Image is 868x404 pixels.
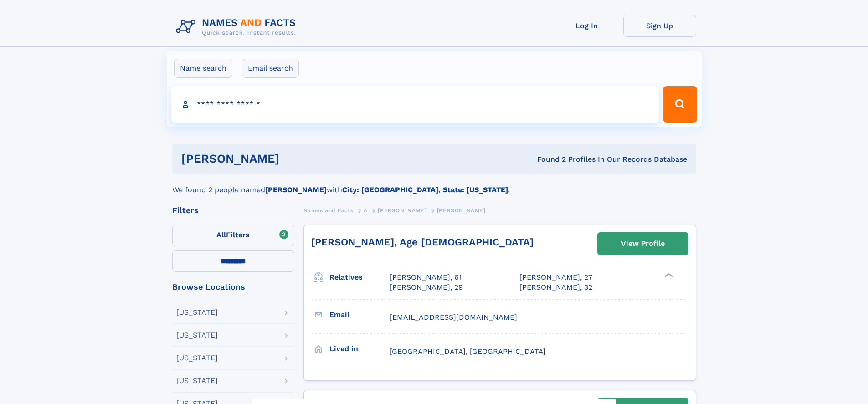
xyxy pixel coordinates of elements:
h3: Lived in [329,341,390,357]
b: [PERSON_NAME] [265,185,327,194]
a: [PERSON_NAME], Age [DEMOGRAPHIC_DATA] [311,236,534,248]
div: ❯ [663,272,673,278]
a: [PERSON_NAME], 61 [390,272,462,282]
a: Names and Facts [303,205,354,216]
img: Logo Names and Facts [172,15,303,39]
div: [US_STATE] [176,309,218,316]
div: [US_STATE] [176,332,218,339]
div: Browse Locations [172,283,294,291]
a: Sign Up [623,15,696,37]
div: Found 2 Profiles In Our Records Database [408,154,687,164]
h3: Email [329,307,390,322]
button: Search Button [663,86,697,123]
label: Email search [242,59,299,78]
div: We found 2 people named with . [172,174,696,195]
span: All [216,230,226,239]
div: Filters [172,206,294,215]
a: A [364,205,368,216]
span: [PERSON_NAME] [378,207,426,214]
b: City: [GEOGRAPHIC_DATA], State: [US_STATE] [342,185,508,194]
label: Filters [172,225,294,246]
a: [PERSON_NAME] [378,205,426,216]
span: A [364,207,368,214]
span: [PERSON_NAME] [437,207,486,214]
a: Log In [550,15,623,37]
span: [GEOGRAPHIC_DATA], [GEOGRAPHIC_DATA] [390,347,546,356]
div: View Profile [621,233,665,254]
label: Name search [174,59,232,78]
a: [PERSON_NAME], 27 [519,272,592,282]
input: search input [171,86,659,123]
a: [PERSON_NAME], 29 [390,282,463,292]
span: [EMAIL_ADDRESS][DOMAIN_NAME] [390,313,517,322]
div: [US_STATE] [176,354,218,362]
a: [PERSON_NAME], 32 [519,282,592,292]
a: View Profile [598,233,688,255]
h3: Relatives [329,270,390,285]
div: [US_STATE] [176,377,218,384]
h1: [PERSON_NAME] [181,153,408,164]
